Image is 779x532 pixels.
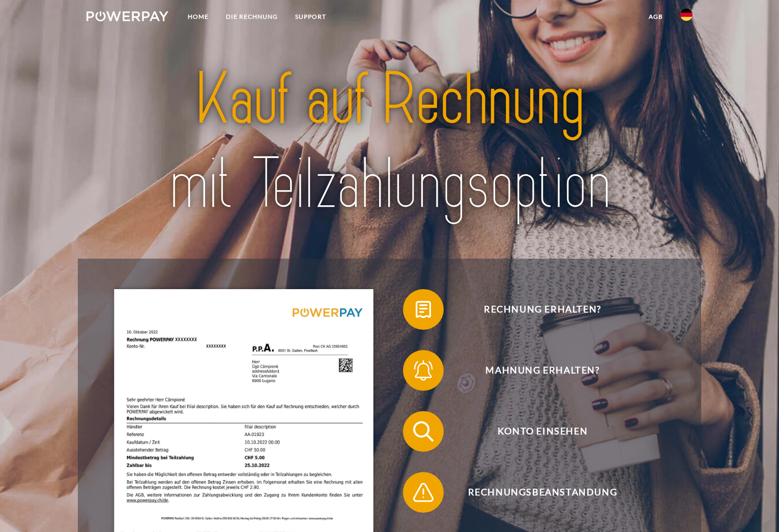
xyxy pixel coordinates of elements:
span: Konto einsehen [418,411,667,452]
a: SUPPORT [286,8,335,26]
img: qb_bell.svg [411,358,436,383]
button: Konto einsehen [403,411,668,452]
span: Rechnung erhalten? [418,289,667,330]
img: logo-powerpay-white.svg [86,11,168,21]
span: Rechnungsbeanstandung [418,472,667,513]
button: Rechnungsbeanstandung [403,472,668,513]
img: qb_warning.svg [411,480,436,505]
img: qb_bill.svg [411,297,436,322]
span: Mahnung erhalten? [418,350,667,391]
a: Home [179,8,217,26]
button: Mahnung erhalten? [403,350,668,391]
button: Rechnung erhalten? [403,289,668,330]
img: de [680,9,693,21]
iframe: Schaltfläche zum Öffnen des Messaging-Fensters [738,491,771,524]
a: agb [640,8,672,26]
img: qb_search.svg [411,419,436,444]
a: DIE RECHNUNG [217,8,286,26]
img: title-powerpay_de.svg [117,53,663,231]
